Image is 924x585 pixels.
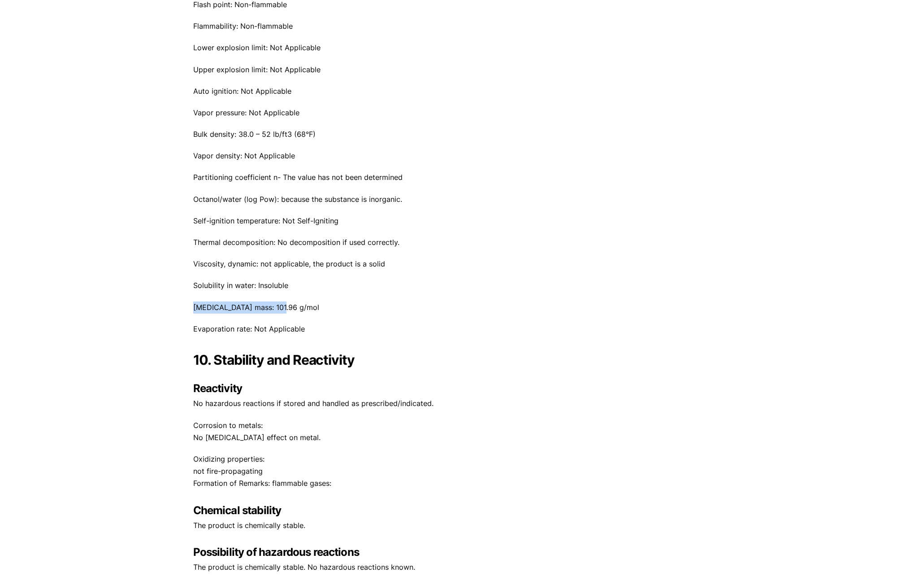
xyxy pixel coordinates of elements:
p: Viscosity, dynamic: not applicable, the product is a solid [193,258,731,270]
p: Bulk density: 38.0 – 52 lb/ft3 (68°F) [193,128,731,140]
p: Auto ignition: Not Applicable [193,85,731,97]
p: Lower explosion limit: Not Applicable [193,42,731,54]
p: [MEDICAL_DATA] mass: 101.96 g/mol [193,301,731,314]
p: Oxidizing properties: not fire-propagating Formation of Remarks: flammable gases: [193,453,731,490]
strong: Reactivity [193,382,243,395]
p: Vapor pressure: Not Applicable [193,107,731,119]
p: Partitioning coefficient n- The value has not been determined [193,171,731,183]
p: The product is chemically stable. No hazardous reactions known. [193,561,731,573]
p: The product is chemically stable. [193,520,731,532]
strong: 10. Stability and Reactivity [193,352,355,368]
p: Corrosion to metals: No [MEDICAL_DATA] effect on metal. [193,419,731,444]
strong: Chemical stability [193,504,282,517]
p: No hazardous reactions if stored and handled as prescribed/indicated. [193,397,731,410]
p: Solubility in water: Insoluble [193,279,731,292]
p: Evaporation rate: Not Applicable [193,323,731,335]
p: Flammability: Non-flammable [193,20,731,32]
p: Upper explosion limit: Not Applicable [193,64,731,76]
p: Octanol/water (log Pow): because the substance is inorganic. [193,193,731,205]
strong: Possibility of hazardous reactions [193,546,359,559]
p: Thermal decomposition: No decomposition if used correctly. [193,236,731,249]
p: Self-ignition temperature: Not Self-Igniting [193,215,731,227]
p: Vapor density: Not Applicable [193,150,731,162]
